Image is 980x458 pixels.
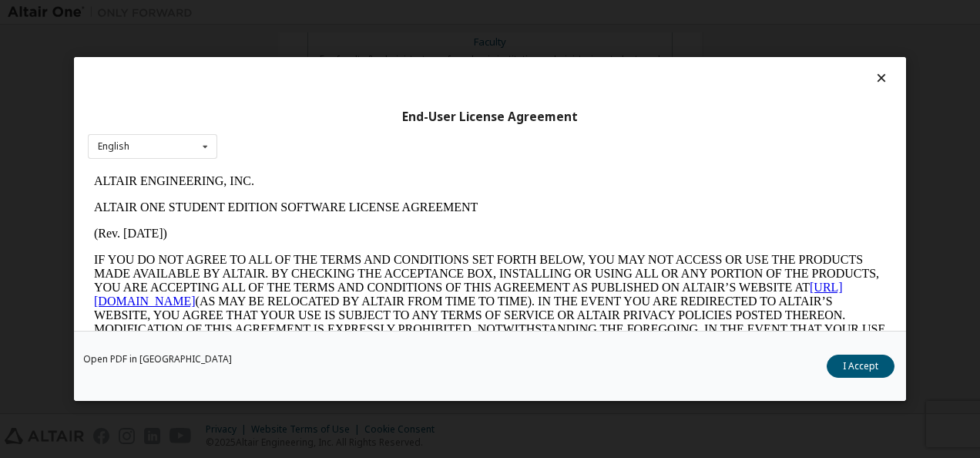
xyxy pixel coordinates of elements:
div: End-User License Agreement [88,109,892,125]
p: IF YOU DO NOT AGREE TO ALL OF THE TERMS AND CONDITIONS SET FORTH BELOW, YOU MAY NOT ACCESS OR USE... [6,85,798,196]
p: ALTAIR ONE STUDENT EDITION SOFTWARE LICENSE AGREEMENT [6,32,798,46]
p: ALTAIR ENGINEERING, INC. [6,6,798,20]
button: I Accept [827,355,894,378]
a: Open PDF in [GEOGRAPHIC_DATA] [83,355,232,364]
div: English [98,142,129,151]
a: [URL][DOMAIN_NAME] [6,113,755,140]
p: (Rev. [DATE]) [6,59,798,72]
